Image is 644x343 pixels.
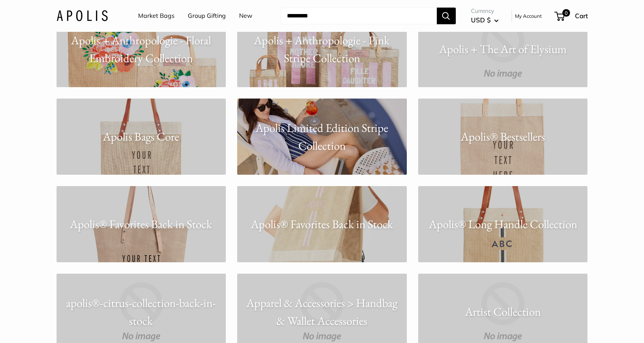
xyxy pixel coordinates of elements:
[57,128,226,146] p: Apolis Bags Core
[418,186,588,262] a: Apolis® Long Handle Collection
[57,31,226,67] p: Apolis + Anthropologie - Floral Embroidery Collection
[437,8,456,24] button: Search
[138,10,175,22] a: Market Bags
[418,11,588,87] a: Apolis + The Art of Elysium
[515,11,542,20] a: My Account
[237,186,407,262] a: Apolis® Favorites Back in Stock
[188,10,226,22] a: Group Gifting
[471,16,491,24] span: USD $
[57,294,226,329] p: apolis®-citrus-collection-back-in-stock
[57,186,226,262] a: Apolis® Favorites Back in Stock
[57,215,226,233] p: Apolis® Favorites Back in Stock
[237,215,407,233] p: Apolis® Favorites Back in Stock
[57,10,108,21] img: Apolis
[562,9,570,17] span: 0
[237,294,407,329] p: Apparel & Accessories > Handbag & Wallet Accessories
[418,215,588,233] p: Apolis® Long Handle Collection
[239,10,252,22] a: New
[237,99,407,175] a: Apolis Limited Edition Stripe Collection
[237,31,407,67] p: Apolis + Anthropologie - Pink Stripe Collection
[6,314,81,337] iframe: Sign Up via Text for Offers
[418,40,588,58] p: Apolis + The Art of Elysium
[237,11,407,87] a: Apolis + Anthropologie - Pink Stripe Collection
[471,6,499,16] span: Currency
[418,128,588,146] p: Apolis® Bestsellers
[471,14,499,26] button: USD $
[57,99,226,175] a: Apolis Bags Core
[237,119,407,154] p: Apolis Limited Edition Stripe Collection
[281,8,437,24] input: Search...
[418,99,588,175] a: Apolis® Bestsellers
[575,12,588,20] span: Cart
[555,10,588,22] a: 0 Cart
[418,303,588,321] p: Artist Collection
[57,11,226,87] a: Apolis + Anthropologie - Floral Embroidery Collection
